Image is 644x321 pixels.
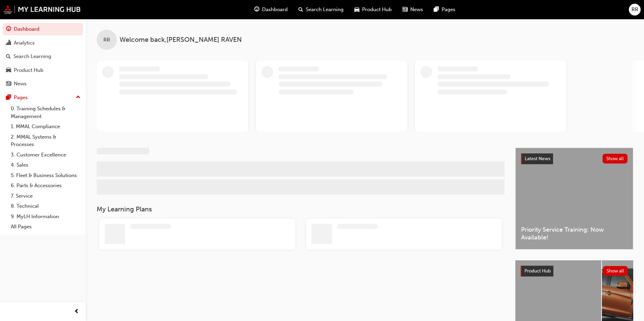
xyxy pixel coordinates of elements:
a: Analytics [3,37,83,49]
div: Pages [14,94,28,101]
span: Search Learning [306,6,344,13]
button: DashboardAnalyticsSearch LearningProduct HubNews [3,22,83,91]
a: 3. Customer Excellence [8,150,83,160]
h3: My Learning Plans [97,205,505,213]
span: Product Hub [524,268,551,274]
span: car-icon [6,67,11,74]
a: 1. MMAL Compliance [8,121,83,132]
a: 7. Service [8,191,83,201]
a: Product HubShow all [521,266,628,276]
span: news-icon [402,5,408,14]
span: pages-icon [434,5,439,14]
img: mmal [3,5,81,14]
a: Search Learning [3,50,83,63]
button: Pages [3,91,83,104]
div: Product Hub [14,66,43,74]
a: Latest NewsShow allPriority Service Training: Now Available! [515,148,633,250]
span: news-icon [6,81,11,87]
a: All Pages [8,222,83,232]
span: RR [632,6,638,13]
span: prev-icon [74,308,79,316]
span: Welcome back , [PERSON_NAME] RAVEN [120,36,242,44]
a: Product Hub [3,64,83,77]
a: pages-iconPages [428,3,461,17]
span: Product Hub [362,6,392,13]
a: 4. Sales [8,160,83,170]
a: 9. MyLH Information [8,211,83,222]
a: Latest NewsShow all [521,153,627,164]
a: car-iconProduct Hub [349,3,397,17]
span: search-icon [298,5,303,14]
span: guage-icon [6,26,11,32]
a: 8. Technical [8,201,83,211]
a: Dashboard [3,23,83,35]
span: Pages [442,6,455,13]
span: chart-icon [6,40,11,46]
a: guage-iconDashboard [249,3,293,17]
span: Dashboard [262,6,288,13]
a: News [3,78,83,90]
a: search-iconSearch Learning [293,3,349,17]
span: car-icon [354,5,359,14]
a: 2. MMAL Systems & Processes [8,132,83,150]
a: 0. Training Schedules & Management [8,104,83,121]
span: pages-icon [6,95,11,101]
div: News [14,80,27,88]
a: news-iconNews [397,3,428,17]
span: Priority Service Training: Now Available! [521,226,627,241]
span: RR [103,36,110,44]
button: RR [629,4,641,16]
button: Show all [603,154,628,164]
a: 6. Parts & Accessories [8,180,83,191]
span: Latest News [525,156,550,162]
div: Search Learning [13,53,51,60]
span: News [410,6,423,13]
span: guage-icon [254,5,259,14]
button: Show all [603,266,628,276]
span: search-icon [6,54,11,60]
span: up-icon [76,93,80,102]
div: Analytics [14,39,35,47]
a: 5. Fleet & Business Solutions [8,170,83,181]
